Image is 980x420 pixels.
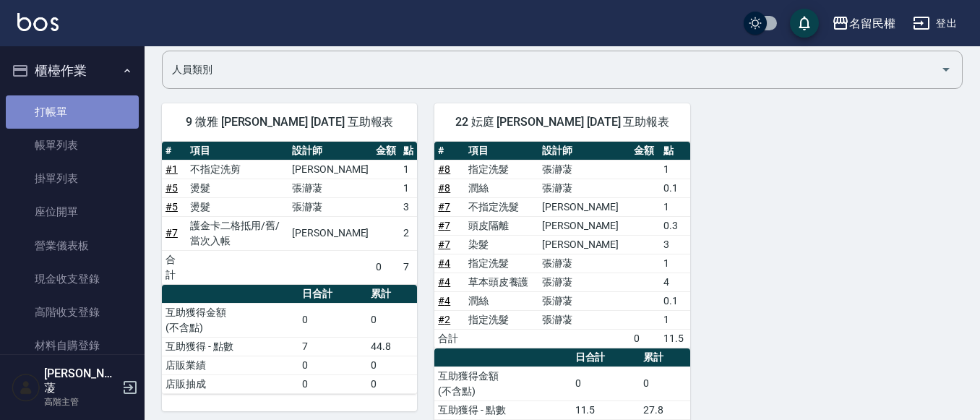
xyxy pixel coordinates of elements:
td: 張瀞蓤 [538,254,630,273]
td: 44.8 [367,337,417,356]
th: 日合計 [572,348,640,367]
th: 金額 [372,142,400,160]
td: 張瀞蓤 [538,273,630,291]
td: 草本頭皮養護 [465,273,538,291]
td: 合計 [162,250,186,284]
span: 9 微雅 [PERSON_NAME] [DATE] 互助報表 [179,115,400,129]
img: Person [12,373,40,402]
a: #7 [438,220,450,231]
td: 27.8 [640,400,689,419]
th: 設計師 [288,142,372,160]
th: # [162,142,186,160]
td: [PERSON_NAME] [288,216,372,250]
td: 1 [660,310,689,329]
a: #1 [166,163,178,175]
table: a dense table [162,142,417,285]
button: 名留民權 [826,9,901,38]
td: 燙髮 [186,179,288,197]
td: 0 [367,303,417,337]
td: 0 [298,303,367,337]
a: 營業儀表板 [6,229,139,262]
td: [PERSON_NAME] [538,197,630,216]
a: 高階收支登錄 [6,296,139,329]
td: 染髮 [465,235,538,254]
a: #4 [438,276,450,288]
td: 頭皮隔離 [465,216,538,235]
td: 指定洗髮 [465,160,538,179]
td: 0 [298,356,367,374]
td: [PERSON_NAME] [538,216,630,235]
a: #4 [438,257,450,269]
button: 登出 [907,10,963,37]
td: 指定洗髮 [465,310,538,329]
td: 4 [660,273,689,291]
h5: [PERSON_NAME]蓤 [44,367,118,395]
td: 0 [367,356,417,374]
td: 1 [400,160,417,179]
a: 打帳單 [6,95,139,129]
td: 0.1 [660,179,689,197]
td: 2 [400,216,417,250]
td: 店販抽成 [162,374,298,393]
td: 0 [630,329,660,348]
a: #7 [438,239,450,250]
table: a dense table [434,142,689,348]
td: 0.3 [660,216,689,235]
td: [PERSON_NAME] [538,235,630,254]
span: 22 妘庭 [PERSON_NAME] [DATE] 互助報表 [452,115,672,129]
a: #5 [166,182,178,194]
a: #8 [438,163,450,175]
td: 不指定洗髮 [465,197,538,216]
th: 項目 [186,142,288,160]
a: 材料自購登錄 [6,329,139,362]
a: 座位開單 [6,195,139,228]
a: 掛單列表 [6,162,139,195]
td: 張瀞蓤 [538,160,630,179]
td: 潤絲 [465,291,538,310]
td: [PERSON_NAME] [288,160,372,179]
td: 11.5 [572,400,640,419]
input: 人員名稱 [168,57,934,82]
a: #4 [438,295,450,307]
a: #7 [438,201,450,213]
table: a dense table [162,285,417,394]
td: 指定洗髮 [465,254,538,273]
button: Open [934,58,958,81]
td: 張瀞蓤 [288,197,372,216]
td: 0.1 [660,291,689,310]
td: 張瀞蓤 [538,291,630,310]
td: 11.5 [660,329,689,348]
td: 0 [367,374,417,393]
td: 燙髮 [186,197,288,216]
a: #5 [166,201,178,213]
th: 點 [400,142,417,160]
th: 設計師 [538,142,630,160]
a: 帳單列表 [6,129,139,162]
a: #7 [166,227,178,239]
td: 互助獲得 - 點數 [434,400,571,419]
th: 累計 [367,285,417,304]
button: save [790,9,819,38]
td: 7 [298,337,367,356]
a: 現金收支登錄 [6,262,139,296]
td: 1 [660,160,689,179]
th: 點 [660,142,689,160]
td: 張瀞蓤 [538,310,630,329]
td: 店販業績 [162,356,298,374]
td: 1 [660,254,689,273]
td: 互助獲得金額 (不含點) [162,303,298,337]
td: 0 [640,367,689,400]
th: 日合計 [298,285,367,304]
td: 互助獲得金額 (不含點) [434,367,571,400]
td: 0 [372,250,400,284]
button: 櫃檯作業 [6,52,139,90]
td: 1 [400,179,417,197]
td: 潤絲 [465,179,538,197]
td: 3 [660,235,689,254]
p: 高階主管 [44,395,118,408]
td: 0 [298,374,367,393]
td: 張瀞蓤 [538,179,630,197]
a: #8 [438,182,450,194]
td: 0 [572,367,640,400]
td: 護金卡二格抵用/舊/當次入帳 [186,216,288,250]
